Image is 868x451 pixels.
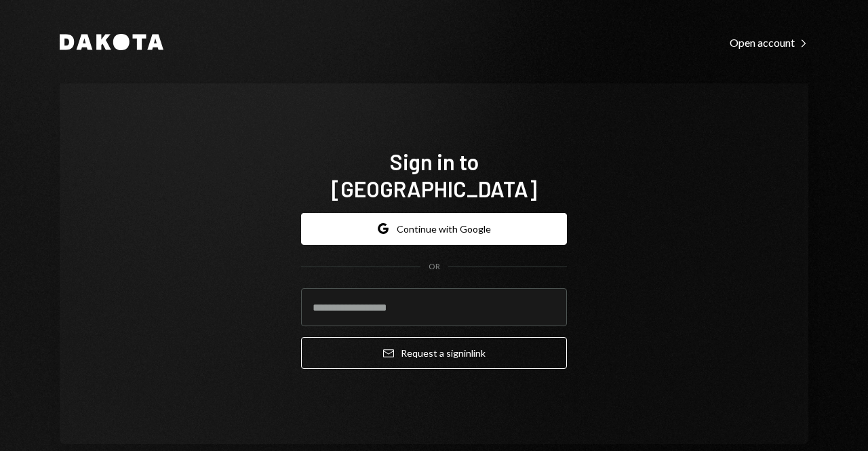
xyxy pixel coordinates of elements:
button: Continue with Google [301,213,567,245]
a: Open account [730,35,808,50]
button: Request a signinlink [301,337,567,369]
div: Open account [730,36,808,50]
div: OR [429,261,440,273]
h1: Sign in to [GEOGRAPHIC_DATA] [301,148,567,202]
